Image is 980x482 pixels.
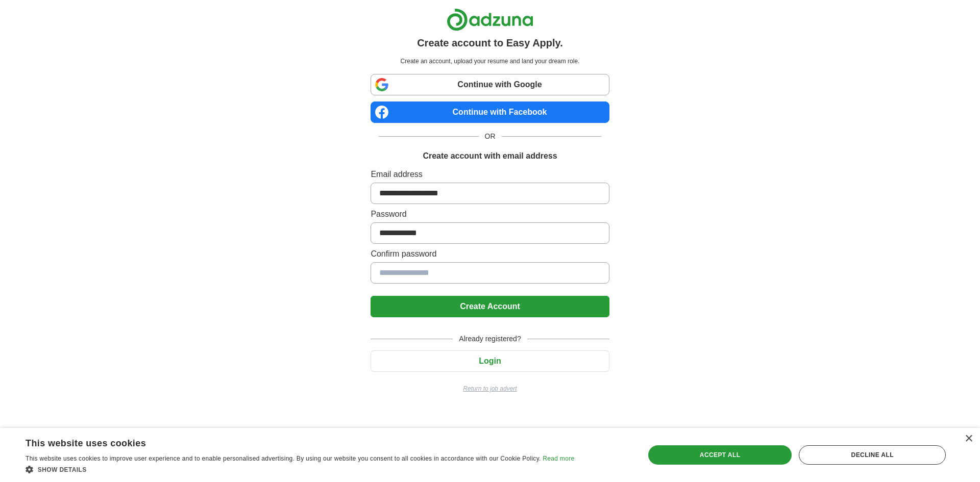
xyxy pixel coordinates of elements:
[799,445,946,465] div: Decline all
[479,131,502,142] span: OR
[453,334,527,344] span: Already registered?
[417,35,563,50] h1: Create account to Easy Apply.
[371,350,609,372] button: Login
[371,74,609,95] a: Continue with Google
[371,168,609,181] label: Email address
[371,248,609,260] label: Confirm password
[26,464,574,474] div: Show details
[648,445,792,465] div: Accept all
[447,8,533,31] img: Adzuna logo
[26,434,549,449] div: This website uses cookies
[423,150,557,162] h1: Create account with email address
[371,296,609,317] button: Create Account
[373,57,607,66] p: Create an account, upload your resume and land your dream role.
[38,466,87,473] span: Show details
[371,208,609,220] label: Password
[371,384,609,393] a: Return to job advert
[965,435,972,443] div: Close
[543,455,574,462] a: Read more, opens a new window
[371,102,609,123] a: Continue with Facebook
[26,455,541,462] span: This website uses cookies to improve user experience and to enable personalised advertising. By u...
[371,357,609,365] a: Login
